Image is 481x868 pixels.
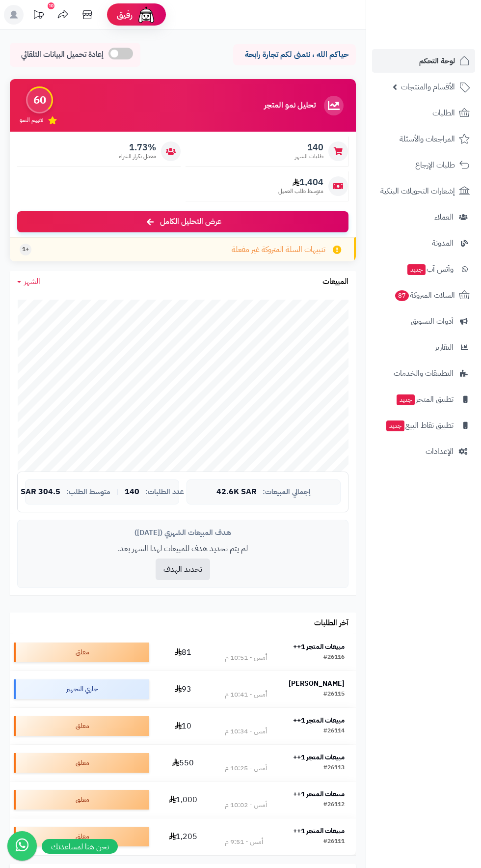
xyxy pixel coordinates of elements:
a: وآتس آبجديد [372,257,475,281]
a: تطبيق المتجرجديد [372,388,475,411]
a: طلبات الإرجاع [372,153,475,177]
span: وآتس آب [406,262,454,276]
div: جاري التجهيز [14,679,149,699]
span: +1 [22,245,29,253]
h3: آخر الطلبات [314,619,348,628]
div: أمس - 10:41 م [225,690,267,700]
span: المدونة [432,236,454,250]
a: العملاء [372,205,475,229]
div: أمس - 10:51 م [225,653,267,663]
a: المدونة [372,231,475,255]
span: إعادة تحميل البيانات التلقائي [21,49,104,60]
p: حياكم الله ، نتمنى لكم تجارة رابحة [240,49,348,60]
span: طلبات الشهر [295,152,323,161]
span: التطبيقات والخدمات [394,366,454,380]
span: طلبات الإرجاع [415,158,455,172]
span: جديد [407,264,426,275]
a: المراجعات والأسئلة [372,127,475,151]
img: ai-face.png [136,5,156,25]
a: إشعارات التحويلات البنكية [372,179,475,203]
div: أمس - 10:34 م [225,727,267,736]
span: التقارير [435,340,454,354]
span: 304.5 SAR [21,488,60,497]
strong: [PERSON_NAME] [289,678,345,689]
span: 140 [295,142,323,153]
span: متوسط طلب العميل [278,187,323,196]
strong: مبيعات المتجر 1++ [293,789,345,799]
a: أدوات التسويق [372,309,475,333]
p: لم يتم تحديد هدف للمبيعات لهذا الشهر بعد. [25,543,341,555]
a: تطبيق نقاط البيعجديد [372,414,475,437]
a: التطبيقات والخدمات [372,362,475,385]
span: المراجعات والأسئلة [400,132,455,146]
span: 87 [395,290,409,301]
div: معلق [14,790,149,810]
strong: مبيعات المتجر 1++ [293,826,345,836]
div: معلق [14,716,149,736]
h3: المبيعات [322,278,348,286]
span: تنبيهات السلة المتروكة غير مفعلة [232,244,325,255]
span: إشعارات التحويلات البنكية [380,184,455,198]
a: عرض التحليل الكامل [17,211,348,232]
td: 1,205 [153,818,214,855]
span: السلات المتروكة [394,288,455,302]
div: #26115 [323,690,345,700]
div: معلق [14,827,149,846]
span: الأقسام والمنتجات [401,80,455,94]
span: إجمالي المبيعات: [263,488,311,496]
div: أمس - 9:51 م [225,837,263,847]
div: #26116 [323,653,345,663]
span: 140 [125,488,139,497]
div: هدف المبيعات الشهري ([DATE]) [25,528,341,538]
span: أدوات التسويق [411,314,454,328]
strong: مبيعات المتجر 1++ [293,752,345,762]
span: الطلبات [432,106,455,120]
span: جديد [386,420,404,431]
a: تحديثات المنصة [26,5,51,27]
h3: تحليل نمو المتجر [264,101,316,110]
span: الإعدادات [426,445,454,458]
span: 42.6K SAR [216,488,257,497]
td: 10 [153,708,214,744]
strong: مبيعات المتجر 1++ [293,642,345,652]
a: السلات المتروكة87 [372,283,475,307]
div: 10 [48,2,54,9]
span: العملاء [434,210,454,224]
a: الطلبات [372,101,475,125]
td: 93 [153,671,214,707]
span: تطبيق المتجر [396,392,454,406]
span: عدد الطلبات: [145,488,184,496]
span: متوسط الطلب: [66,488,110,496]
span: 1.73% [119,142,156,153]
span: 1,404 [278,177,323,188]
span: جديد [397,394,415,405]
a: التقارير [372,336,475,359]
div: #26112 [323,800,345,810]
div: معلق [14,643,149,662]
span: عرض التحليل الكامل [160,216,221,227]
div: #26113 [323,763,345,773]
button: تحديد الهدف [156,559,210,580]
td: 81 [153,634,214,671]
a: الشهر [17,276,40,287]
span: تقييم النمو [20,116,43,124]
span: الشهر [24,276,40,287]
div: #26111 [323,837,345,847]
strong: مبيعات المتجر 1++ [293,715,345,726]
div: معلق [14,753,149,773]
span: لوحة التحكم [419,54,455,68]
img: logo-2.png [414,24,472,45]
a: لوحة التحكم [372,49,475,73]
div: أمس - 10:25 م [225,763,267,773]
a: الإعدادات [372,440,475,463]
td: 550 [153,745,214,781]
td: 1,000 [153,782,214,818]
span: معدل تكرار الشراء [119,152,156,161]
div: #26114 [323,727,345,736]
div: أمس - 10:02 م [225,800,267,810]
span: | [116,488,119,496]
span: رفيق [117,9,133,21]
span: تطبيق نقاط البيع [385,419,454,432]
